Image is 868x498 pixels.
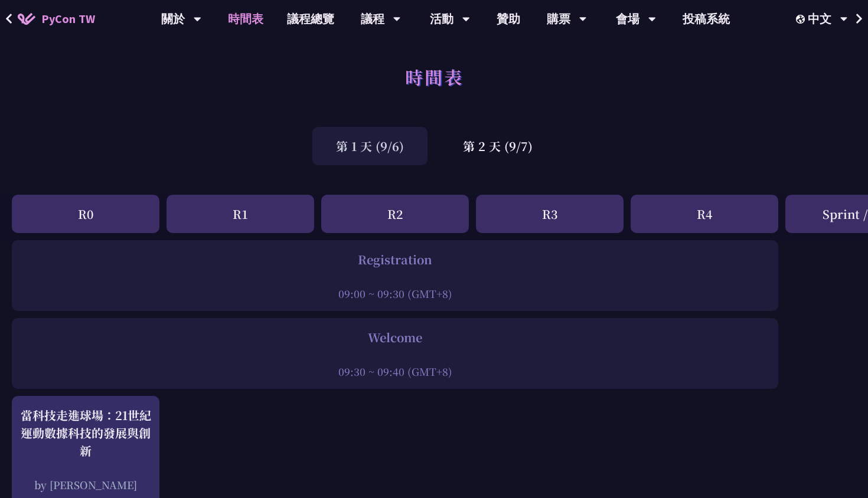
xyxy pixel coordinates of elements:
div: R2 [321,195,469,233]
div: R1 [167,195,314,233]
div: 當科技走進球場：21世紀運動數據科技的發展與創新 [18,407,154,460]
img: Locale Icon [796,15,808,24]
div: R3 [476,195,624,233]
div: R4 [631,195,778,233]
div: 第 2 天 (9/7) [439,127,556,165]
span: PyCon TW [41,10,95,28]
div: by [PERSON_NAME] [18,477,154,492]
div: R0 [12,195,159,233]
div: 09:30 ~ 09:40 (GMT+8) [18,364,772,379]
img: Home icon of PyCon TW 2025 [18,13,35,25]
h1: 時間表 [405,59,464,94]
div: Registration [18,251,772,268]
div: 09:00 ~ 09:30 (GMT+8) [18,286,772,301]
div: 第 1 天 (9/6) [312,127,428,165]
a: PyCon TW [6,4,107,34]
div: Welcome [18,329,772,346]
